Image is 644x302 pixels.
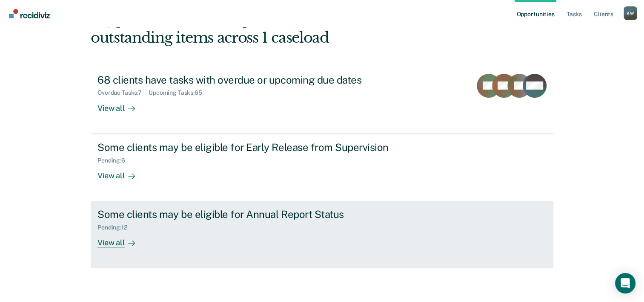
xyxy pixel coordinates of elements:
[97,164,145,180] div: View all
[91,201,553,268] a: Some clients may be eligible for Annual Report StatusPending:12View all
[91,134,553,201] a: Some clients may be eligible for Early Release from SupervisionPending:6View all
[97,157,132,164] div: Pending : 6
[624,6,637,20] div: K W
[149,89,209,96] div: Upcoming Tasks : 65
[97,208,396,221] div: Some clients may be eligible for Annual Report Status
[91,67,553,134] a: 68 clients have tasks with overdue or upcoming due datesOverdue Tasks:7Upcoming Tasks:65View all
[97,224,134,231] div: Pending : 12
[97,89,149,96] div: Overdue Tasks : 7
[615,273,635,293] div: Open Intercom Messenger
[97,141,396,154] div: Some clients may be eligible for Early Release from Supervision
[97,74,396,86] div: 68 clients have tasks with overdue or upcoming due dates
[9,9,50,18] img: Recidiviz
[97,231,145,248] div: View all
[97,96,145,113] div: View all
[91,12,461,46] div: Hi, [PERSON_NAME]. We’ve found some outstanding items across 1 caseload
[624,6,637,20] button: Profile dropdown button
